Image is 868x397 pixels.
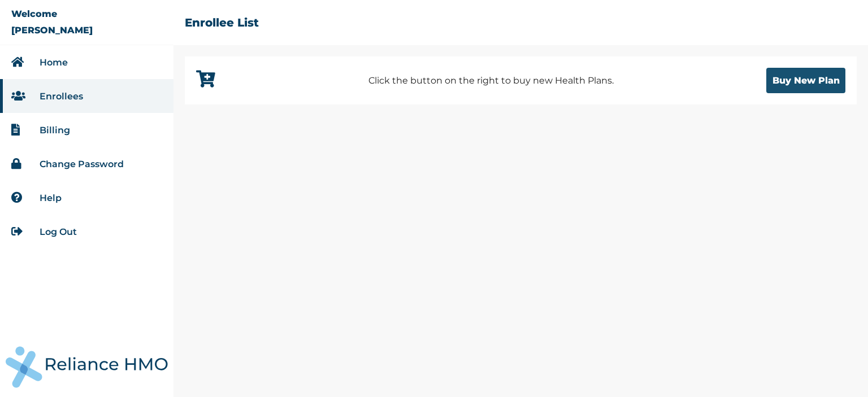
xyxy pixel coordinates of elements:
a: Home [40,57,68,68]
a: Log Out [40,226,77,237]
p: Click the button on the right to buy new Health Plans. [368,74,614,88]
a: Billing [40,125,70,136]
a: Help [40,193,62,203]
h2: Enrollee List [185,16,259,29]
img: RelianceHMO's Logo [6,346,168,388]
p: [PERSON_NAME] [11,25,93,36]
a: Change Password [40,159,124,169]
button: Buy New Plan [766,68,845,93]
p: Welcome [11,8,57,19]
a: Enrollees [40,91,83,102]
